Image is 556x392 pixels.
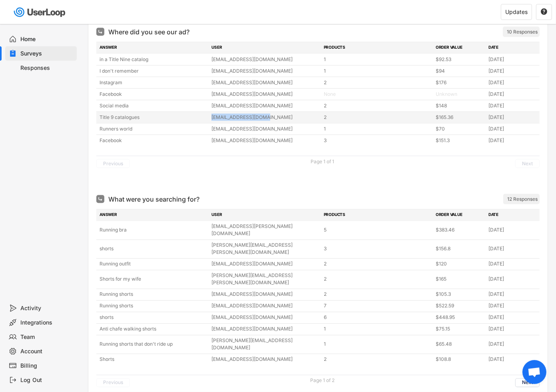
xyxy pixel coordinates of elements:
div: 3 [324,137,431,144]
div: USER [211,44,319,51]
div: What were you searching for? [108,194,199,204]
div: $120 [436,261,484,268]
div: Responses [21,64,74,72]
div: 2 [324,261,431,268]
div: [EMAIL_ADDRESS][DOMAIN_NAME] [211,114,319,121]
div: Unknown [436,91,484,98]
div: Social media [100,102,207,109]
div: [DATE] [488,79,536,86]
div: $156.8 [436,245,484,253]
div: [PERSON_NAME][EMAIL_ADDRESS][PERSON_NAME][DOMAIN_NAME] [211,272,319,287]
div: $165.36 [436,114,484,121]
div: Page 1 of 1 [311,159,335,164]
div: Runners world [100,125,207,133]
div: [DATE] [488,303,536,310]
button: Next [515,378,540,387]
div: 2 [324,79,431,86]
div: [EMAIL_ADDRESS][DOMAIN_NAME] [211,314,319,321]
div: $75.15 [436,326,484,333]
div: Activity [21,305,74,312]
div: $108.8 [436,356,484,363]
div: Shorts [100,356,207,363]
div: PRODUCTS [324,44,431,51]
div: Anti chafe walking shorts [100,326,207,333]
div: Running bra [100,227,207,234]
div: $94 [436,67,484,75]
div: 2 [324,356,431,363]
div: Title 9 catalogues [100,114,207,121]
div: Page 1 of 2 [311,378,335,383]
button: Previous [96,378,130,387]
div: 6 [324,314,431,321]
div: [DATE] [488,291,536,298]
div: [EMAIL_ADDRESS][DOMAIN_NAME] [211,356,319,363]
div: [DATE] [488,67,536,75]
div: 2 [324,276,431,283]
div: ANSWER [100,212,207,219]
div: Billing [21,362,74,370]
div: ORDER VALUE [436,44,484,51]
div: 10 Responses [507,29,538,35]
div: [DATE] [488,314,536,321]
div: [DATE] [488,261,536,268]
div: [EMAIL_ADDRESS][PERSON_NAME][DOMAIN_NAME] [211,223,319,238]
div: [EMAIL_ADDRESS][DOMAIN_NAME] [211,303,319,310]
div: 1 [324,125,431,133]
div: Home [21,36,74,43]
div: USER [211,212,319,219]
div: [EMAIL_ADDRESS][DOMAIN_NAME] [211,102,319,109]
button:  [540,8,548,16]
div: 2 [324,291,431,298]
div: $151.3 [436,137,484,144]
div: Running shorts [100,291,207,298]
a: Open chat [522,360,546,384]
button: Next [515,159,540,168]
div: [DATE] [488,227,536,234]
div: 3 [324,245,431,253]
div: 1 [324,56,431,63]
div: shorts [100,314,207,321]
div: [DATE] [488,102,536,109]
div: 5 [324,227,431,234]
div: Log Out [21,376,74,384]
div: 1 [324,326,431,333]
div: [PERSON_NAME][EMAIL_ADDRESS][PERSON_NAME][DOMAIN_NAME] [211,242,319,256]
div: [DATE] [488,114,536,121]
div: Integrations [21,319,74,327]
div: $92.53 [436,56,484,63]
div: 1 [324,67,431,75]
div: $105.3 [436,291,484,298]
div: Team [21,333,74,341]
div: $176 [436,79,484,86]
div: ANSWER [100,44,207,51]
div: [DATE] [488,137,536,144]
div: None [324,91,431,98]
div: $70 [436,125,484,133]
div: Facebook [100,137,207,144]
div: Where did you see our ad? [108,27,189,37]
div: $65.48 [436,341,484,348]
div: Running outfit [100,261,207,268]
div: 2 [324,102,431,109]
div: PRODUCTS [324,212,431,219]
div: 12 Responses [507,196,538,202]
div: $165 [436,276,484,283]
div: $522.59 [436,303,484,310]
div: [EMAIL_ADDRESS][DOMAIN_NAME] [211,291,319,298]
div: [EMAIL_ADDRESS][DOMAIN_NAME] [211,125,319,133]
div: [EMAIL_ADDRESS][DOMAIN_NAME] [211,326,319,333]
div: Shorts for my wife [100,276,207,283]
div: [DATE] [488,326,536,333]
div: Facebook [100,91,207,98]
div: 7 [324,303,431,310]
div: DATE [488,212,536,219]
div: [EMAIL_ADDRESS][DOMAIN_NAME] [211,67,319,75]
div: Running shorts [100,303,207,310]
img: Open Ended [98,30,103,34]
div: [DATE] [488,276,536,283]
div: [EMAIL_ADDRESS][DOMAIN_NAME] [211,56,319,63]
img: Open Ended [98,197,103,202]
div: $383.46 [436,227,484,234]
text:  [541,8,547,15]
div: in a Title Nine catalog [100,56,207,63]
